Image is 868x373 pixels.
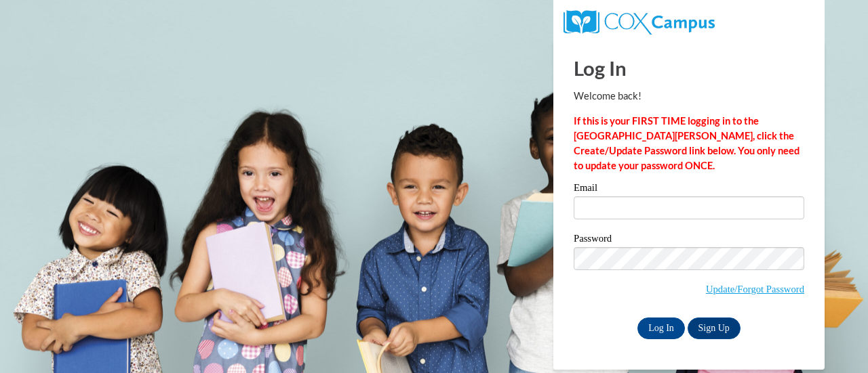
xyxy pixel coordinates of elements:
label: Email [574,183,804,196]
a: COX Campus [564,16,715,27]
input: Log In [637,317,685,339]
img: COX Campus [564,10,715,35]
h1: Log In [574,54,804,82]
p: Welcome back! [574,89,804,104]
a: Sign Up [688,317,741,339]
label: Password [574,234,804,247]
strong: If this is your FIRST TIME logging in to the [GEOGRAPHIC_DATA][PERSON_NAME], click the Create/Upd... [574,115,800,171]
a: Update/Forgot Password [706,284,804,294]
